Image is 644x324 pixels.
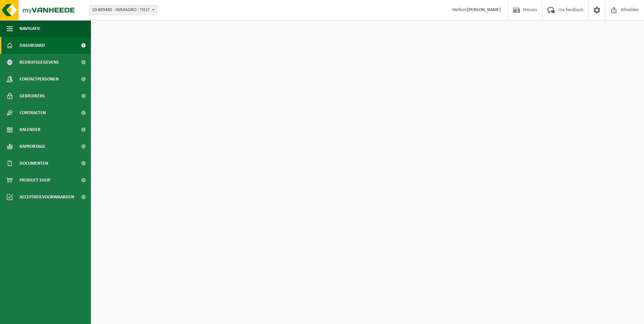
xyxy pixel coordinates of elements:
[20,189,74,205] span: Acceptatievoorwaarden
[20,88,45,104] span: Gebruikers
[20,155,48,172] span: Documenten
[20,71,59,88] span: Contactpersonen
[20,20,40,37] span: Navigatie
[20,54,59,71] span: Bedrijfsgegevens
[89,5,157,15] span: 10-889485 - IMMAGRO - TIELT
[20,138,45,155] span: Rapportage
[20,172,50,189] span: Product Shop
[89,5,157,15] span: 10-889485 - IMMAGRO - TIELT
[20,121,40,138] span: Kalender
[20,37,45,54] span: Dashboard
[20,104,46,121] span: Contracten
[467,7,501,12] strong: [PERSON_NAME]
